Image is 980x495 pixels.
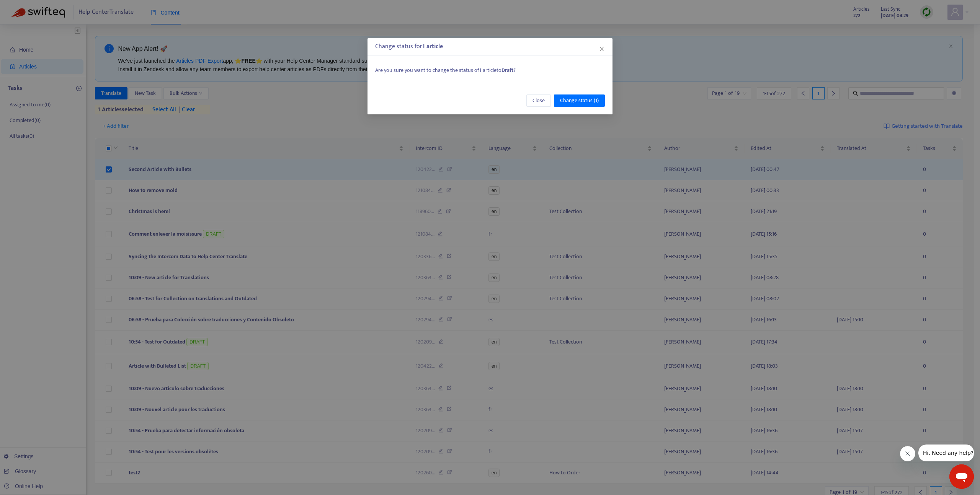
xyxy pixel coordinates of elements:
button: Change status (1) [554,94,605,107]
div: Change status for [375,42,605,51]
span: close [599,46,605,52]
strong: Draft [501,66,513,75]
iframe: Message from company [918,445,974,461]
strong: 1 [479,66,482,75]
span: Close [532,96,545,105]
iframe: Close message [900,446,915,461]
iframe: Button to launch messaging window [949,464,974,489]
div: Are you sure you want to change the status of article to ? [375,66,605,75]
span: Change status (1) [560,96,599,105]
button: Close [598,45,606,53]
button: Close [526,94,551,107]
strong: 1 article [422,41,443,52]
